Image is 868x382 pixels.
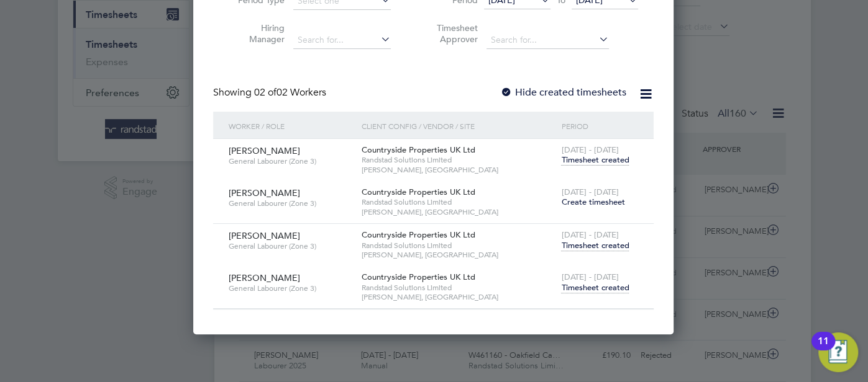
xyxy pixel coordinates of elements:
[561,197,624,207] span: Create timesheet
[229,187,300,198] span: [PERSON_NAME]
[362,155,555,165] span: Randstad Solutions Limited
[229,230,300,241] span: [PERSON_NAME]
[362,292,555,302] span: [PERSON_NAME], [GEOGRAPHIC_DATA]
[226,112,359,140] div: Worker / Role
[362,272,475,282] span: Countryside Properties UK Ltd
[362,165,555,175] span: [PERSON_NAME], [GEOGRAPHIC_DATA]
[561,282,629,293] span: Timesheet created
[362,187,475,197] span: Countryside Properties UK Ltd
[561,154,629,166] span: Timesheet created
[254,86,276,99] span: 02 of
[500,86,626,99] label: Hide created timesheets
[229,145,300,156] span: [PERSON_NAME]
[561,187,618,197] span: [DATE] - [DATE]
[818,341,829,357] div: 11
[561,272,618,282] span: [DATE] - [DATE]
[362,207,555,217] span: [PERSON_NAME], [GEOGRAPHIC_DATA]
[229,22,285,45] label: Hiring Manager
[362,250,555,260] span: [PERSON_NAME], [GEOGRAPHIC_DATA]
[359,112,558,140] div: Client Config / Vendor / Site
[254,86,326,99] span: 02 Workers
[362,229,475,240] span: Countryside Properties UK Ltd
[229,156,352,166] span: General Labourer (Zone 3)
[293,32,391,49] input: Search for...
[561,240,629,251] span: Timesheet created
[229,272,300,283] span: [PERSON_NAME]
[229,283,352,293] span: General Labourer (Zone 3)
[561,144,618,155] span: [DATE] - [DATE]
[213,86,329,99] div: Showing
[558,112,641,140] div: Period
[362,241,555,251] span: Randstad Solutions Limited
[229,241,352,251] span: General Labourer (Zone 3)
[422,22,478,45] label: Timesheet Approver
[229,198,352,208] span: General Labourer (Zone 3)
[818,332,858,372] button: Open Resource Center, 11 new notifications
[362,283,555,293] span: Randstad Solutions Limited
[362,144,475,155] span: Countryside Properties UK Ltd
[561,229,618,240] span: [DATE] - [DATE]
[362,197,555,207] span: Randstad Solutions Limited
[487,32,609,49] input: Search for...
